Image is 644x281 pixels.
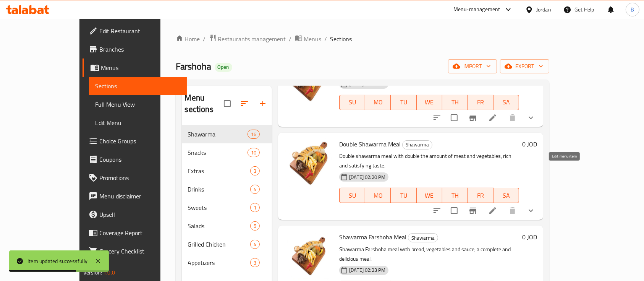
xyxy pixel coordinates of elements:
a: Menu disclaimer [83,187,187,205]
li: / [203,34,206,44]
span: Branches [99,45,181,54]
div: Snacks10 [182,143,272,162]
span: MO [368,190,388,201]
div: Extras [188,166,250,175]
span: SU [343,97,362,108]
span: FR [471,190,490,201]
span: Shawarma [408,234,438,242]
button: WE [417,188,442,203]
span: Shawarma [403,140,432,149]
div: Jordan [536,5,551,14]
span: Coverage Report [99,228,181,237]
h6: 0 JOD [522,232,537,242]
span: Salads [188,221,250,231]
button: sort-choices [428,109,446,127]
button: FR [468,188,494,203]
div: items [250,185,260,194]
span: Select all sections [219,96,235,112]
button: Branch-specific-item [464,201,482,220]
span: Full Menu View [95,100,181,109]
div: items [250,221,260,231]
div: Extras3 [182,162,272,180]
div: items [250,240,260,249]
a: Grocery Checklist [83,242,187,260]
h2: Menu sections [185,92,224,115]
span: import [454,62,491,71]
div: Drinks4 [182,180,272,198]
button: MO [365,188,391,203]
div: Shawarma16 [182,125,272,143]
a: Edit Restaurant [83,22,187,40]
svg: Show Choices [526,113,536,122]
span: SA [497,190,516,201]
p: Shawarma Farshoha meal with bread, vegetables and sauce, a complete and delicious meal. [339,245,519,264]
span: 4 [251,241,259,248]
a: Promotions [83,169,187,187]
button: TU [391,95,416,110]
li: / [289,34,292,44]
span: Appetizers [188,258,250,267]
img: Shawarma Farshoha Meal [284,232,333,281]
button: Add section [254,94,272,113]
span: Shawarma [188,130,248,139]
div: items [250,203,260,212]
button: TH [442,95,468,110]
span: Edit Restaurant [99,26,181,36]
a: Restaurants management [209,34,286,44]
a: Coverage Report [83,224,187,242]
span: Sort sections [235,94,254,113]
span: TU [394,97,413,108]
span: Restaurants management [218,34,286,44]
span: 16 [248,131,259,138]
a: Menus [83,58,187,77]
div: items [250,166,260,175]
button: delete [503,109,522,127]
nav: breadcrumb [176,34,550,44]
span: Farshoha [176,58,212,75]
div: Appetizers3 [182,253,272,272]
button: Branch-specific-item [464,109,482,127]
span: Sections [95,81,181,91]
span: Menus [304,34,322,44]
span: 10 [248,149,259,156]
a: Coupons [83,150,187,169]
div: Shawarma [408,233,438,242]
span: Coupons [99,155,181,164]
span: FR [471,97,490,108]
span: Sections [330,34,352,44]
span: SU [343,190,362,201]
li: / [325,34,327,44]
span: Select to update [446,203,462,219]
span: Menu disclaimer [99,192,181,201]
span: 5 [251,223,259,230]
button: show more [522,201,540,220]
a: Choice Groups [83,132,187,150]
div: Snacks [188,148,248,157]
span: MO [368,97,388,108]
span: Drinks [188,185,250,194]
span: export [506,62,543,71]
div: Item updated successfully [28,257,87,265]
span: TH [445,97,465,108]
div: Salads5 [182,217,272,235]
span: 1 [251,204,259,211]
span: Grocery Checklist [99,247,181,256]
span: B [631,5,634,14]
a: Edit Menu [89,114,187,132]
span: SA [497,97,516,108]
span: TH [445,190,465,201]
span: WE [420,190,439,201]
button: sort-choices [428,201,446,220]
button: TU [391,188,416,203]
button: SU [339,95,365,110]
a: Full Menu View [89,95,187,114]
button: MO [365,95,391,110]
button: TH [442,188,468,203]
span: 4 [251,186,259,193]
p: Double shawarma meal with double the amount of meat and vegetables, rich and satisfying taste. [339,151,519,171]
span: 3 [251,259,259,266]
div: Menu-management [453,5,500,14]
